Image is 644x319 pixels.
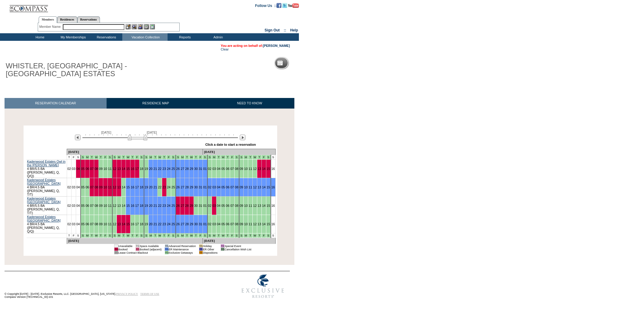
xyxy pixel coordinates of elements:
td: Mountains Mud Season - Fall 2025 [153,155,158,160]
a: RESIDENCE MAP [107,98,205,109]
td: Mountains Mud Season - Fall 2025 [135,233,139,238]
a: 30 [194,167,198,171]
a: 30 [194,222,198,226]
span: [DATE] [101,131,111,134]
td: Follow Us :: [255,3,277,8]
a: 06 [85,185,89,189]
a: 02 [67,222,71,226]
a: 08 [95,204,98,207]
a: 24 [167,167,171,171]
td: Mountains Mud Season - Fall 2025 [85,233,90,238]
a: Clear [221,47,229,51]
a: 31 [199,204,202,207]
a: Members [39,16,57,23]
a: 11 [248,167,252,171]
a: 05 [81,167,85,171]
td: Mountains Mud Season - Fall 2025 [121,155,126,160]
td: Mountains Mud Season - Fall 2025 [90,155,94,160]
a: 11 [108,222,112,226]
td: 4 BR/4.5 BA ([PERSON_NAME], Q, Q/Q) [27,215,67,233]
td: Mountains Mud Season - Fall 2025 [94,155,99,160]
a: 01 [203,222,207,226]
a: 01 [203,204,207,207]
a: 16 [271,222,275,226]
a: 11 [248,222,252,226]
a: 13 [258,222,261,226]
td: Mountains Mud Season - Fall 2025 [98,155,103,160]
a: 04 [76,222,80,226]
a: 21 [153,185,157,189]
img: Previous [75,135,81,140]
a: 10 [244,204,248,207]
a: 15 [126,222,130,226]
img: Follow us on Twitter [282,3,287,8]
a: 01 [203,185,207,189]
a: 14 [122,167,125,171]
a: Kadenwood Estates [GEOGRAPHIC_DATA] [27,215,61,222]
a: 07 [230,222,234,226]
a: 27 [181,167,184,171]
a: 02 [67,204,71,207]
td: Mountains Mud Season - Fall 2025 [144,155,149,160]
a: 12 [253,185,257,189]
a: 12 [113,167,117,171]
a: 13 [258,185,261,189]
td: Mountains Mud Season - Fall 2025 [234,155,239,160]
a: 31 [199,167,202,171]
td: Mountains Mud Season - Fall 2025 [94,233,99,238]
a: 17 [135,185,139,189]
a: 05 [81,185,85,189]
td: Mountains Mud Season - Fall 2025 [239,155,244,160]
a: Subscribe to our YouTube Channel [288,3,299,7]
a: 20 [149,185,152,189]
a: 04 [76,185,80,189]
td: Mountains Mud Season - Fall 2025 [158,155,162,160]
a: 05 [221,204,225,207]
a: 09 [240,167,243,171]
td: Mountains Mud Season - Fall 2025 [221,155,226,160]
td: 4 BR/5.5 BA ([PERSON_NAME], Q, T/T) [27,197,67,215]
a: Sign Out [264,28,280,32]
a: 11 [248,204,252,207]
td: Mountains Mud Season - Fall 2025 [130,233,135,238]
h5: Reservation Calendar [285,61,331,65]
a: 06 [85,204,89,207]
a: 28 [185,167,189,171]
td: Mountains Mud Season - Fall 2025 [112,233,117,238]
a: 03 [212,204,216,207]
a: 15 [126,167,130,171]
a: 12 [113,204,117,207]
a: 23 [162,185,166,189]
td: Mountains Mud Season - Fall 2025 [130,155,135,160]
a: 12 [113,185,117,189]
td: Mountains Mud Season - Fall 2025 [194,155,198,160]
td: Mountains Mud Season - Fall 2025 [180,155,185,160]
a: 25 [171,204,175,207]
a: 18 [140,185,143,189]
a: 11 [108,204,112,207]
a: 29 [190,222,193,226]
td: F [71,233,76,238]
a: 22 [158,167,162,171]
a: 02 [208,185,212,189]
a: 04 [76,167,80,171]
td: Mountains Mud Season - Fall 2025 [98,233,103,238]
a: 05 [221,167,225,171]
a: 12 [113,222,117,226]
a: 24 [167,204,171,207]
a: 13 [117,185,121,189]
a: 16 [131,204,134,207]
a: 08 [235,204,239,207]
a: 10 [104,167,107,171]
a: 07 [230,204,234,207]
img: View [132,24,137,29]
a: 27 [181,204,184,207]
div: Member Name: [39,24,62,29]
td: Mountains Mud Season - Fall 2025 [162,155,167,160]
td: [DATE] [203,149,275,155]
a: 28 [185,185,189,189]
a: 09 [99,167,103,171]
a: 15 [267,167,270,171]
a: 10 [244,167,248,171]
a: 28 [185,204,189,207]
